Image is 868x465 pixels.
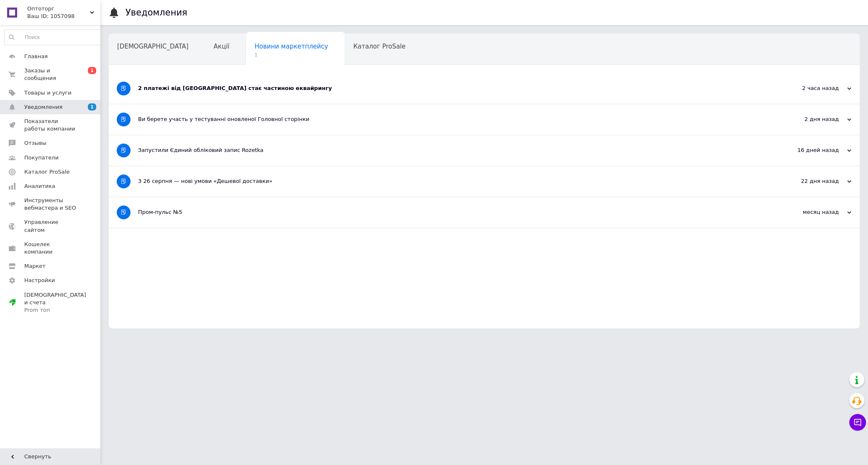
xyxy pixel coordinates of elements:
div: Запустили Єдиний обліковий запис Rozetka [138,146,768,154]
span: Товары и услуги [24,89,72,97]
span: Уведомления [24,103,62,111]
span: Главная [24,53,48,60]
div: месяц назад [768,208,851,216]
span: [DEMOGRAPHIC_DATA] [117,43,189,50]
div: Ви берете участь у тестуванні оновленої Головної сторінки [138,116,768,123]
div: 2 часа назад [768,85,851,92]
span: Показатели работы компании [24,118,77,133]
div: 2 платежі від [GEOGRAPHIC_DATA] стає частиною еквайрингу [138,85,768,92]
div: Prom топ [24,306,86,314]
span: Управление сайтом [24,218,77,234]
input: Поиск [5,30,104,45]
div: Ваш ID: 1057098 [27,13,100,20]
span: Отзывы [24,139,46,147]
span: Инструменты вебмастера и SEO [24,197,77,212]
span: Аналитика [24,182,55,190]
span: Каталог ProSale [353,43,405,50]
span: 1 [88,67,96,74]
span: Новини маркетплейсу [254,43,328,50]
span: Настройки [24,277,55,284]
h1: Уведомления [125,8,187,18]
span: 1 [254,52,328,58]
span: Акції [214,43,230,50]
span: Оптоторг [27,5,90,13]
span: Покупатели [24,154,59,162]
div: Пром-пульс №5 [138,208,768,216]
div: 16 дней назад [768,146,851,154]
span: Маркет [24,262,46,270]
span: [DEMOGRAPHIC_DATA] и счета [24,291,86,314]
span: 1 [88,103,96,110]
div: З 26 серпня — нові умови «Дешевої доставки» [138,177,768,185]
span: Заказы и сообщения [24,67,77,82]
div: 22 дня назад [768,177,851,185]
button: Чат с покупателем [849,414,866,431]
span: Каталог ProSale [24,168,69,176]
span: Кошелек компании [24,241,77,256]
div: 2 дня назад [768,116,851,123]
